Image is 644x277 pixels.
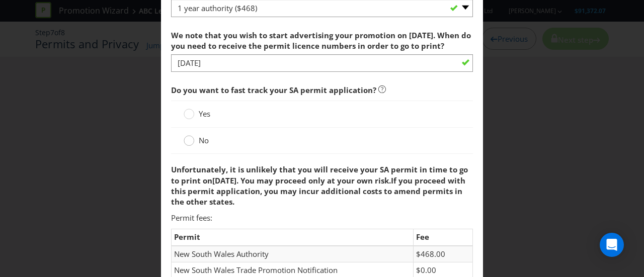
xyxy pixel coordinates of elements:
span: Do you want to fast track your SA permit application? [171,85,376,95]
span: If you proceed with this permit application, you may incur additional costs to amend permits in t... [171,175,465,207]
input: DD/MM/YY [171,54,473,72]
span: Unfortunately, it is unlikely that you will receive your SA permit in time to go to print on [171,164,468,185]
span: No [199,135,209,145]
td: $468.00 [414,246,473,262]
td: Fee [414,229,473,246]
span: We note that you wish to start advertising your promotion on [DATE]. When do you need to receive ... [171,30,471,51]
div: Open Intercom Messenger [600,233,624,257]
td: Permit [172,229,414,246]
td: New South Wales Authority [172,246,414,262]
p: Permit fees: [171,213,473,223]
span: Yes [199,109,210,119]
span: . You may proceed only at your own risk. [236,175,391,186]
span: [DATE] [212,175,236,186]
